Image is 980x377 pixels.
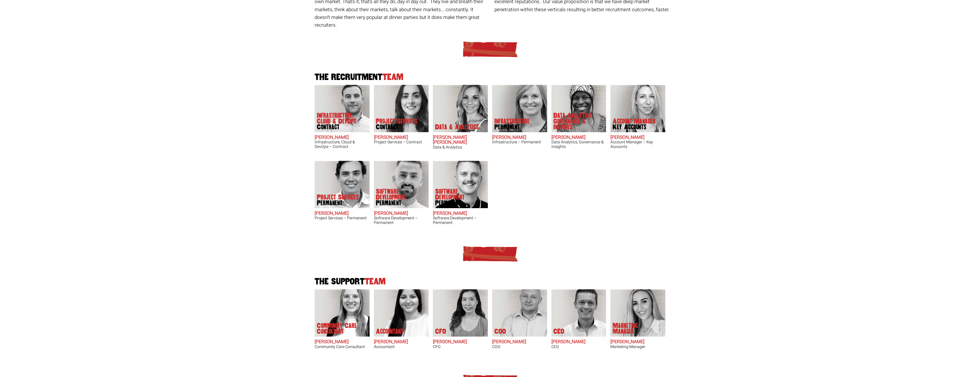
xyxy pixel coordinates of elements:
img: Frankie Gaffney's our Account Manager Key Accounts [610,85,665,132]
h3: COO [492,345,547,349]
span: Permanent [435,200,481,206]
h3: Data & Analytics [433,145,488,149]
img: Adam Eshet does Infrastructure, Cloud & DevOps Contract [315,85,370,132]
p: Community Care Consultant [317,323,363,334]
h3: Accountant [374,345,429,349]
h2: [PERSON_NAME] [374,135,429,140]
h2: [PERSON_NAME] [433,339,488,345]
h3: Project Services – Contract [374,140,429,144]
p: Infrastructure, Cloud & DevOps [317,113,363,130]
p: CEO [553,329,564,334]
h3: Infrastructure, Cloud & DevOps – Contract [315,140,370,149]
h3: Account Manager – Key Accounts [610,140,665,149]
img: Chipo Riva does Data Analytics, Governance & Insights [551,85,606,132]
h2: [PERSON_NAME] [374,211,429,216]
img: Claire Sheerin does Project Services Contract [374,85,429,132]
img: Sam Williamson does Software Development Permanent [433,161,488,208]
img: Simran Kaur does Accountant [380,289,429,337]
img: Monique Rodrigues does Marketing Manager [610,289,665,337]
h2: The Support [313,277,668,286]
h2: [PERSON_NAME] [374,339,429,345]
p: CFO [435,329,446,334]
h2: [PERSON_NAME] [315,339,370,345]
span: Key Accounts [613,124,656,130]
span: . [669,6,670,13]
h3: CFO [433,345,488,349]
img: Laura Yang's our CFO [439,289,488,337]
h2: The Recruitment [313,73,668,82]
h2: [PERSON_NAME] [315,211,370,216]
h2: [PERSON_NAME] [492,135,547,140]
span: Contract [376,124,418,130]
p: Accountant [376,329,403,334]
h3: Marketing Manager [610,345,665,349]
p: Marketing Manager [613,323,658,334]
img: Liam Cox does Software Development Permanent [374,161,429,208]
p: COO [494,329,506,334]
h3: Software Development – Permanent [433,216,488,225]
h3: Project Services – Permanent [315,216,370,220]
h3: CEO [551,345,606,349]
p: Software Development [435,189,481,206]
h2: [PERSON_NAME] [551,135,606,140]
img: Amanda Evans's Our Infrastructure Permanent [492,85,547,132]
img: Anna-Maria Julie does Data & Analytics [433,85,488,132]
span: Permanent [494,124,530,130]
p: Infrastructure [494,118,530,130]
h3: Data Analytics, Governance & Insights [551,140,606,149]
span: Contract [317,124,363,130]
h2: [PERSON_NAME] [315,135,370,140]
h2: [PERSON_NAME] [551,339,606,345]
h3: Community Care Consultant [315,345,370,349]
img: Sam McKay does Project Services Permanent [315,161,370,208]
span: Team [365,277,386,286]
p: Software Development [376,189,422,206]
span: Permanent [317,200,359,206]
h2: [PERSON_NAME] [610,135,665,140]
span: Permanent [376,200,422,206]
h3: Infrastructure – Permanent [492,140,547,144]
p: Data Analytics, Governance & Insights [553,113,599,130]
h2: [PERSON_NAME] [610,339,665,345]
img: Geoff Millar's our CEO [557,289,606,337]
p: Project Services [317,194,359,206]
h2: [PERSON_NAME] [492,339,547,345]
h2: [PERSON_NAME] [433,211,488,216]
p: Data & Analytics [435,124,479,130]
img: Simon Moss's our COO [498,289,547,337]
h2: [PERSON_NAME] [PERSON_NAME] [433,135,488,145]
span: Team [382,72,403,82]
p: Project Services [376,118,418,130]
p: Account Manager [613,118,656,130]
h3: Software Development – Permanent [374,216,429,225]
img: Anna Reddy does Community Care Consultant [321,289,370,337]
